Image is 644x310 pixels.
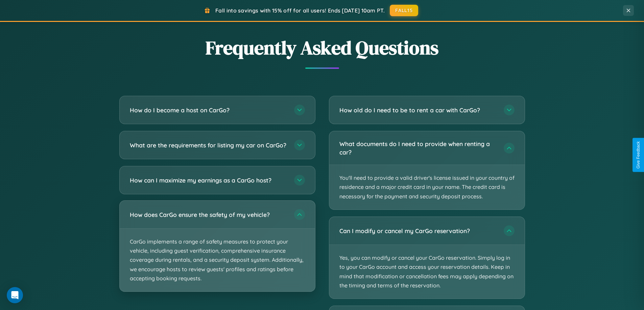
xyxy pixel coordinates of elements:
h3: Can I modify or cancel my CarGo reservation? [339,227,497,235]
p: You'll need to provide a valid driver's license issued in your country of residence and a major c... [329,165,525,209]
h3: How can I maximize my earnings as a CarGo host? [130,176,287,185]
h2: Frequently Asked Questions [119,35,525,61]
h3: How does CarGo ensure the safety of my vehicle? [130,210,287,219]
h3: How old do I need to be to rent a car with CarGo? [339,106,497,114]
p: Yes, you can modify or cancel your CarGo reservation. Simply log in to your CarGo account and acc... [329,245,525,299]
h3: How do I become a host on CarGo? [130,106,287,114]
h3: What documents do I need to provide when renting a car? [339,140,497,156]
button: FALL15 [390,5,418,16]
p: CarGo implements a range of safety measures to protect your vehicle, including guest verification... [120,229,315,291]
div: Open Intercom Messenger [7,287,23,303]
span: Fall into savings with 15% off for all users! Ends [DATE] 10am PT. [215,7,385,14]
div: Give Feedback [636,141,641,169]
h3: What are the requirements for listing my car on CarGo? [130,141,287,149]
